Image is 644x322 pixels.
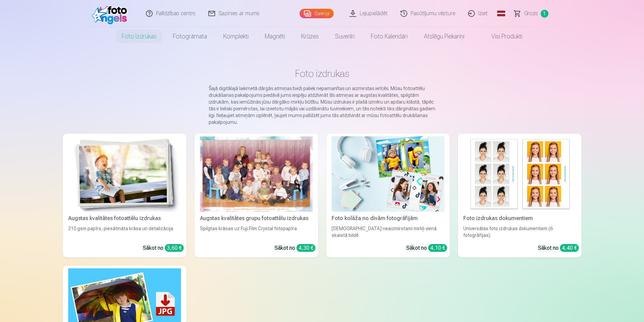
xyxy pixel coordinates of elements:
a: Atslēgu piekariņi [416,27,472,46]
a: Foto kalendāri [363,27,416,46]
img: /fa1 [92,3,131,24]
a: Fotogrāmata [165,27,215,46]
a: Augstas kvalitātes fotoattēlu izdrukasAugstas kvalitātes fotoattēlu izdrukas210 gsm papīrs, piesā... [63,134,186,258]
div: Augstas kvalitātes grupu fotoattēlu izdrukas [197,214,315,222]
img: Augstas kvalitātes fotoattēlu izdrukas [68,136,181,212]
span: Grozs [524,9,538,18]
a: Galerija [300,9,334,18]
span: 1 [541,10,548,18]
h1: Foto izdrukas [68,68,576,80]
div: Augstas kvalitātes fotoattēlu izdrukas [66,214,184,222]
a: Foto kolāža no divām fotogrāfijāmFoto kolāža no divām fotogrāfijām[DEMOGRAPHIC_DATA] neaizmirstam... [326,134,450,258]
div: 210 gsm papīrs, piesātināta krāsa un detalizācija [66,225,184,239]
div: 4,10 € [428,244,447,252]
a: Krūzes [293,27,327,46]
p: Šajā digitālajā laikmetā dārgās atmiņas bieži paliek nepamanītas un aizmirstas ierīcēs. Mūsu foto... [209,85,436,126]
img: Foto izdrukas dokumentiem [463,136,576,212]
div: 3,60 € [165,244,184,252]
div: Sākot no [406,244,447,252]
a: Foto izdrukas dokumentiemFoto izdrukas dokumentiemUniversālas foto izdrukas dokumentiem (6 fotogr... [458,134,582,258]
div: Foto kolāža no divām fotogrāfijām [329,214,447,222]
div: Foto izdrukas dokumentiem [461,214,579,222]
div: Sākot no [275,244,315,252]
div: 4,40 € [560,244,579,252]
a: Suvenīri [327,27,363,46]
a: Visi produkti [472,27,531,46]
div: 4,30 € [297,244,315,252]
div: Spilgtas krāsas uz Fuji Film Crystal fotopapīra [197,225,315,239]
a: Komplekti [215,27,257,46]
a: Foto izdrukas [113,27,165,46]
div: [DEMOGRAPHIC_DATA] neaizmirstami mirkļi vienā skaistā bildē [329,225,447,239]
a: Magnēti [257,27,293,46]
div: Sākot no [143,244,184,252]
a: Augstas kvalitātes grupu fotoattēlu izdrukasSpilgtas krāsas uz Fuji Film Crystal fotopapīraSākot ... [195,134,318,258]
div: Sākot no [538,244,579,252]
div: Universālas foto izdrukas dokumentiem (6 fotogrāfijas) [461,225,579,239]
img: Foto kolāža no divām fotogrāfijām [332,136,444,212]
